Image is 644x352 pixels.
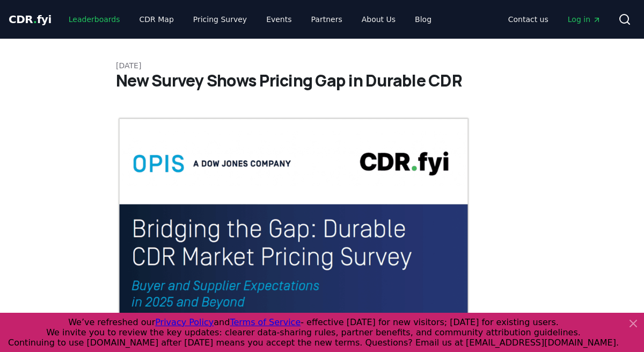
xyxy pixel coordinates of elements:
a: Contact us [500,10,557,29]
nav: Main [500,10,610,29]
span: . [33,13,37,26]
a: Pricing Survey [185,10,255,29]
span: CDR fyi [9,13,52,26]
p: [DATE] [116,60,528,71]
a: Partners [303,10,351,29]
a: Leaderboards [60,10,129,29]
a: Events [258,10,300,29]
a: CDR.fyi [9,12,52,27]
a: Blog [406,10,440,29]
a: CDR Map [131,10,182,29]
a: Log in [559,10,610,29]
nav: Main [60,10,440,29]
span: Log in [568,14,601,25]
a: About Us [353,10,404,29]
h1: New Survey Shows Pricing Gap in Durable CDR [116,71,528,90]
